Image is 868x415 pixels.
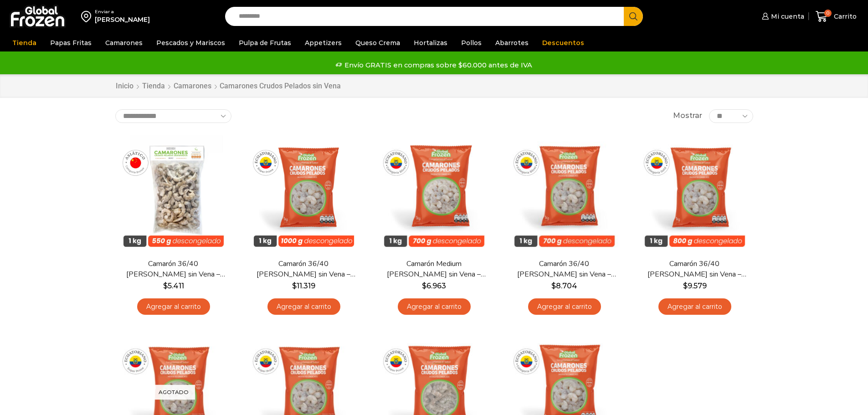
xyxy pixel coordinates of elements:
[152,385,195,400] p: Agotado
[624,7,643,26] button: Search button
[115,109,231,123] select: Pedido de la tienda
[220,82,341,90] h1: Camarones Crudos Pelados sin Vena
[351,34,405,51] a: Queso Crema
[121,259,226,280] a: Camarón 36/40 [PERSON_NAME] sin Vena – Bronze – Caja 10 kg
[551,282,577,290] bdi: 8.704
[300,34,346,51] a: Appetizers
[398,298,471,315] a: Agregar al carrito: “Camarón Medium Crudo Pelado sin Vena - Silver - Caja 10 kg”
[409,34,452,51] a: Hortalizas
[538,34,589,51] a: Descuentos
[422,282,426,290] span: $
[813,6,859,27] a: 0 Carrito
[251,259,356,280] a: Camarón 36/40 [PERSON_NAME] sin Vena – Super Prime – Caja 10 kg
[163,282,168,290] span: $
[101,34,147,51] a: Camarones
[528,298,601,315] a: Agregar al carrito: “Camarón 36/40 Crudo Pelado sin Vena - Silver - Caja 10 kg”
[658,298,731,315] a: Agregar al carrito: “Camarón 36/40 Crudo Pelado sin Vena - Gold - Caja 10 kg”
[95,15,150,24] div: [PERSON_NAME]
[683,282,688,290] span: $
[115,81,134,92] a: Inicio
[142,81,165,92] a: Tienda
[115,81,341,92] nav: Breadcrumb
[551,282,556,290] span: $
[769,12,804,21] span: Mi cuenta
[292,282,315,290] bdi: 11.319
[8,34,41,51] a: Tienda
[683,282,707,290] bdi: 9.579
[173,81,212,92] a: Camarones
[81,9,95,24] img: address-field-icon.svg
[832,12,857,21] span: Carrito
[267,298,340,315] a: Agregar al carrito: “Camarón 36/40 Crudo Pelado sin Vena - Super Prime - Caja 10 kg”
[137,298,210,315] a: Agregar al carrito: “Camarón 36/40 Crudo Pelado sin Vena - Bronze - Caja 10 kg”
[381,259,486,280] a: Camarón Medium [PERSON_NAME] sin Vena – Silver – Caja 10 kg
[292,282,297,290] span: $
[163,282,184,290] bdi: 5.411
[673,111,702,121] span: Mostrar
[760,7,804,26] a: Mi cuenta
[234,34,296,51] a: Pulpa de Frutas
[95,9,150,15] div: Enviar a
[512,259,616,280] a: Camarón 36/40 [PERSON_NAME] sin Vena – Silver – Caja 10 kg
[46,34,96,51] a: Papas Fritas
[457,34,486,51] a: Pollos
[824,10,832,17] span: 0
[422,282,446,290] bdi: 6.963
[642,259,747,280] a: Camarón 36/40 [PERSON_NAME] sin Vena – Gold – Caja 10 kg
[152,34,230,51] a: Pescados y Mariscos
[491,34,533,51] a: Abarrotes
